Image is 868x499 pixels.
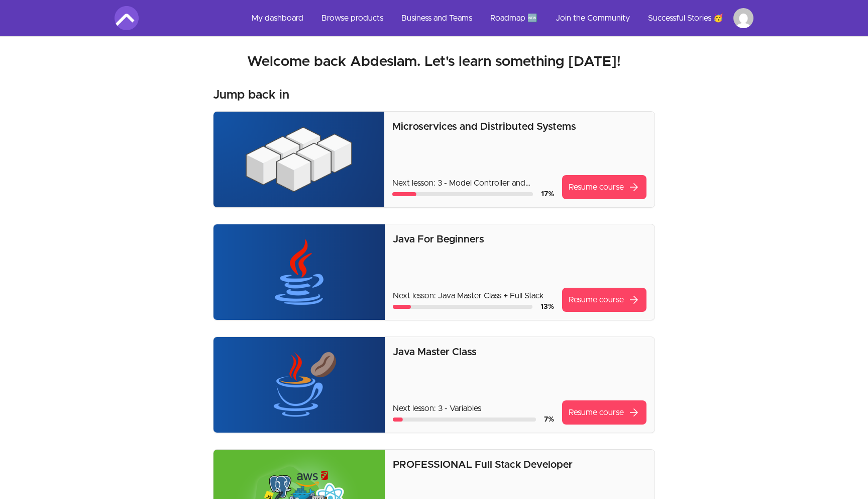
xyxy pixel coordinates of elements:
[393,290,554,302] p: Next lesson: Java Master Class + Full Stack
[628,406,640,419] span: arrow_forward
[393,305,532,309] div: Course progress
[213,337,385,433] img: Product image for Java Master Class
[393,6,480,30] a: Business and Teams
[628,181,640,193] span: arrow_forward
[628,294,640,306] span: arrow_forward
[562,175,646,199] a: Resume coursearrow_forward
[548,6,638,30] a: Join the Community
[115,53,753,71] h2: Welcome back Abdeslam. Let's learn something [DATE]!
[213,87,289,103] h3: Jump back in
[562,400,646,425] a: Resume coursearrow_forward
[393,402,554,414] p: Next lesson: 3 - Variables
[213,112,384,207] img: Product image for Microservices and Distributed Systems
[392,192,533,196] div: Course progress
[640,6,731,30] a: Successful Stories 🥳
[544,416,554,423] span: 7 %
[540,303,554,310] span: 13 %
[393,345,646,359] p: Java Master Class
[393,458,646,472] p: PROFESSIONAL Full Stack Developer
[244,6,753,30] nav: Main
[392,177,554,189] p: Next lesson: 3 - Model Controller and Service
[541,191,554,198] span: 17 %
[733,8,753,28] img: Profile image for Abdeslam Amzal
[313,6,391,30] a: Browse products
[115,6,139,30] img: Amigoscode logo
[244,6,311,30] a: My dashboard
[392,120,646,134] p: Microservices and Distributed Systems
[482,6,546,30] a: Roadmap 🆕
[393,232,646,246] p: Java For Beginners
[213,224,385,320] img: Product image for Java For Beginners
[562,288,646,312] a: Resume coursearrow_forward
[393,418,536,422] div: Course progress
